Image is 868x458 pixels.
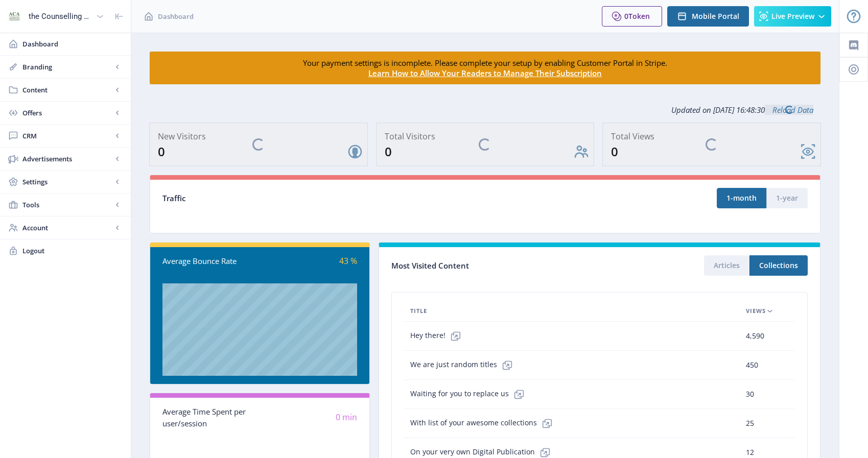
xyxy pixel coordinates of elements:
span: Live Preview [771,12,814,20]
a: Learn How to Allow Your Readers to Manage Their Subscription [368,68,602,78]
span: Dashboard [22,39,123,49]
a: Reload Data [765,105,813,115]
img: properties.app_icon.jpeg [6,8,22,25]
div: 0 min [260,412,358,423]
span: Account [22,223,112,233]
span: CRM [22,131,112,141]
button: Mobile Portal [667,6,749,27]
span: 450 [746,359,758,371]
button: Articles [704,255,749,276]
button: 1-year [766,188,808,208]
span: Content [22,85,112,95]
span: We are just random titles [410,355,518,375]
span: Logout [22,246,123,256]
span: Advertisements [22,154,112,164]
div: Your payment settings is incomplete. Please complete your setup by enabling Customer Portal in St... [265,58,706,78]
div: Updated on [DATE] 16:48:30 [149,97,821,123]
span: 4,590 [746,330,764,342]
button: Live Preview [754,6,831,27]
button: Collections [749,255,808,276]
span: Token [628,11,650,21]
span: Waiting for you to replace us [410,384,529,404]
span: Offers [22,108,112,118]
span: 30 [746,388,754,400]
div: Most Visited Content [391,258,599,274]
span: 25 [746,417,754,429]
button: 1-month [717,188,766,208]
span: Title [410,305,427,317]
span: Hey there! [410,326,466,346]
span: With list of your awesome collections [410,413,557,433]
div: the Counselling Australia Magazine [29,5,92,28]
div: Average Bounce Rate [162,255,260,267]
span: Dashboard [158,11,194,21]
span: Mobile Portal [692,12,739,20]
span: Views [746,305,766,317]
span: Branding [22,62,112,72]
span: 43 % [339,255,357,267]
span: Settings [22,177,112,187]
div: Traffic [162,192,485,204]
button: 0Token [602,6,662,27]
span: Tools [22,200,112,210]
div: Average Time Spent per user/session [162,406,260,429]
